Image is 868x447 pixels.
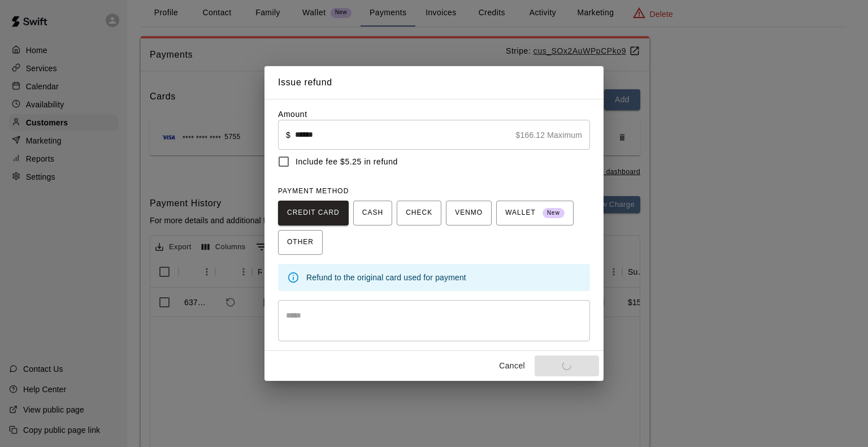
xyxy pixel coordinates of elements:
span: WALLET [505,204,565,222]
p: $166.12 Maximum [516,129,582,141]
span: CREDIT CARD [287,204,340,222]
button: WALLET New [496,201,574,225]
button: CREDIT CARD [278,201,349,225]
span: CHECK [406,204,432,222]
span: PAYMENT METHOD [278,187,349,195]
button: CASH [353,201,392,225]
div: Refund to the original card used for payment [306,267,581,288]
span: New [542,206,565,221]
p: $ [286,129,290,141]
button: OTHER [278,230,323,255]
span: Include fee $5.25 in refund [296,156,398,168]
label: Amount [278,110,307,119]
button: Cancel [494,355,530,376]
button: VENMO [446,201,492,225]
span: VENMO [455,204,483,222]
h2: Issue refund [264,66,604,99]
span: OTHER [287,233,314,251]
span: CASH [362,204,383,222]
button: CHECK [397,201,441,225]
